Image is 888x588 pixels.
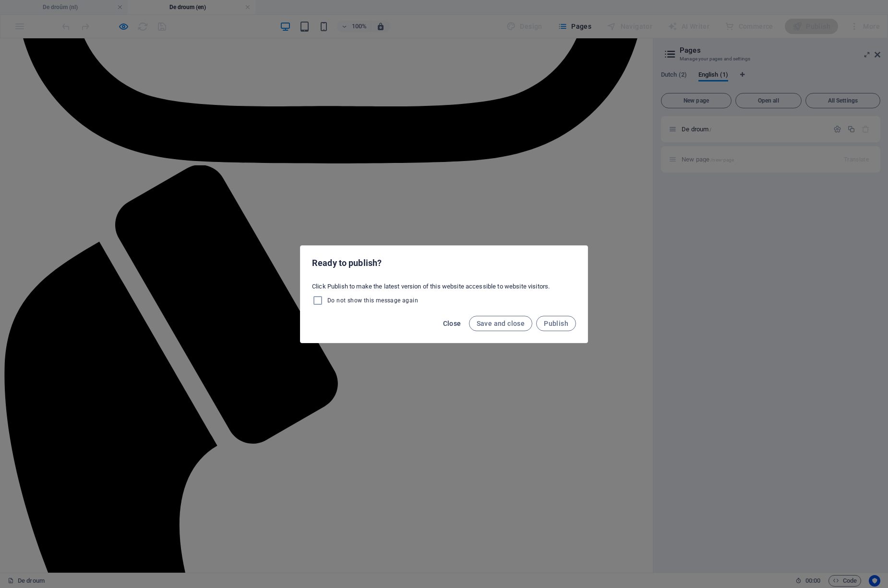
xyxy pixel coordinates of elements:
[439,316,465,331] button: Close
[536,316,576,331] button: Publish
[477,320,525,327] span: Save and close
[469,316,533,331] button: Save and close
[327,297,418,304] span: Do not show this message again
[312,257,576,269] h2: Ready to publish?
[443,320,461,327] span: Close
[300,278,588,310] div: Click Publish to make the latest version of this website accessible to website visitors.
[544,320,568,327] span: Publish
